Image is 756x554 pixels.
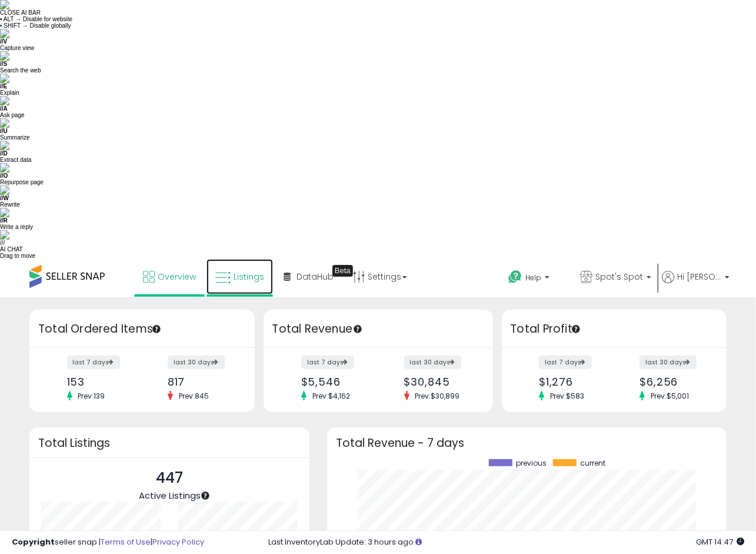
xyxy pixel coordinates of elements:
span: Prev: 845 [173,391,215,401]
div: Last InventoryLab Update: 3 hours ago. [268,537,744,548]
label: last 30 days [404,356,461,369]
div: $1,276 [539,376,605,388]
a: Spot's Spot [571,259,660,297]
a: Hi [PERSON_NAME] [662,271,730,297]
span: Prev: $4,162 [307,391,356,401]
label: last 30 days [640,356,697,369]
label: last 7 days [301,356,354,369]
h3: Total Listings [38,439,301,447]
span: Hi [PERSON_NAME] [677,271,721,283]
a: Help [499,261,570,297]
span: Prev: 139 [72,391,111,401]
span: Listings [234,271,264,283]
div: $5,546 [301,376,369,388]
label: last 30 days [168,356,225,369]
span: Prev: $5,001 [645,391,695,401]
div: Tooltip anchor [200,490,211,501]
div: Tooltip anchor [571,324,581,334]
span: Prev: $30,899 [409,391,466,401]
span: current [581,459,606,467]
strong: Copyright [12,536,55,548]
a: Settings [344,259,416,294]
span: Spot's Spot [595,271,643,283]
h3: Total Revenue - 7 days [336,439,718,447]
a: Listings [207,259,273,294]
a: Privacy Policy [152,536,204,548]
div: $6,256 [640,376,706,388]
div: 817 [168,376,234,388]
p: 447 [139,467,201,489]
label: last 7 days [67,356,120,369]
h3: Total Revenue [272,321,484,337]
span: Help [525,273,541,283]
h3: Total Profit [511,321,718,337]
span: previous [517,459,547,467]
a: Overview [134,259,205,294]
h3: Total Ordered Items [38,321,246,337]
div: Tooltip anchor [332,265,353,277]
span: Overview [158,271,196,283]
a: DataHub [275,259,342,294]
span: Active Listings [139,489,201,502]
span: Prev: $583 [544,391,590,401]
i: Get Help [508,270,522,284]
i: Click here to read more about un-synced listings. [415,538,422,546]
div: seller snap | | [12,537,204,548]
div: Tooltip anchor [151,324,162,334]
div: Tooltip anchor [352,324,363,334]
div: $30,845 [404,376,472,388]
span: 2025-10-6 14:47 GMT [696,536,744,548]
span: DataHub [297,271,334,283]
div: 153 [67,376,134,388]
label: last 7 days [539,356,592,369]
a: Terms of Use [101,536,151,548]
